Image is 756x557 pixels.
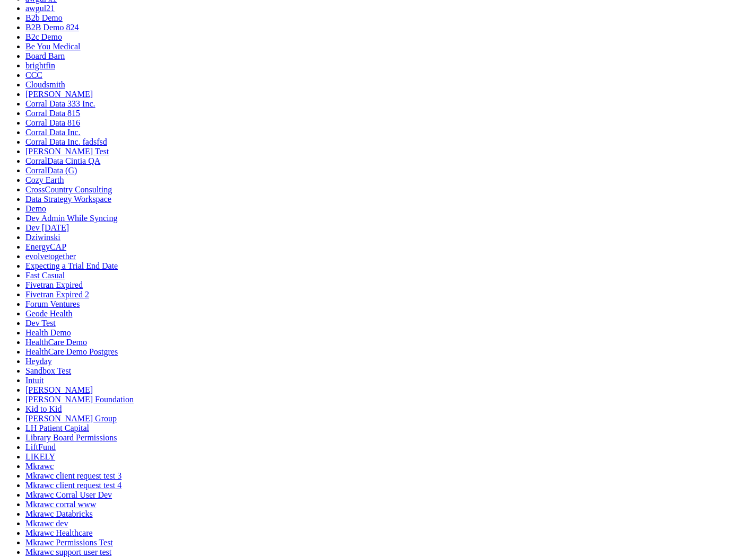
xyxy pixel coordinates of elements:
[25,147,109,156] a: [PERSON_NAME] Test
[25,4,55,13] a: awgul21
[25,376,44,385] a: Intuit
[25,99,95,108] a: Corral Data 333 Inc.
[25,328,71,337] a: Health Demo
[25,500,96,509] a: Mkrawc corral www
[25,80,65,89] a: Cloudsmith
[25,414,117,423] a: [PERSON_NAME] Group
[25,42,81,51] a: Be You Medical
[25,404,62,413] a: Kid to Kid
[25,185,112,194] a: CrossCountry Consulting
[25,70,42,79] a: CCC
[25,61,55,70] a: brightfin
[25,23,79,32] a: B2B Demo 824
[25,280,83,289] a: Fivetran Expired
[25,261,118,270] a: Expecting a Trial End Date
[25,290,89,299] a: Fivetran Expired 2
[25,194,111,204] a: Data Strategy Workspace
[25,462,54,471] a: Mkrawc
[25,166,77,175] a: CorralData (G)
[25,423,89,432] a: LH Patient Capital
[25,490,112,499] a: Mkrawc Corral User Dev
[25,319,56,328] a: Dev Test
[25,214,117,223] a: Dev Admin While Syncing
[25,481,121,490] a: Mkrawc client request test 4
[25,271,65,280] a: Fast Casual
[25,538,113,547] a: Mkrawc Permissions Test
[25,395,134,404] a: [PERSON_NAME] Foundation
[25,452,55,461] a: LIKELY
[25,471,121,480] a: Mkrawc client request test 3
[25,509,93,518] a: Mkrawc Databricks
[25,547,111,556] a: Mkrawc support user test
[25,223,69,232] a: Dev [DATE]
[25,204,46,213] a: Demo
[25,252,76,261] a: evolvetogether
[25,385,93,394] a: [PERSON_NAME]
[25,443,56,452] a: LiftFund
[25,233,60,242] a: Dziwinski
[25,118,80,127] a: Corral Data 816
[25,433,117,442] a: Library Board Permissions
[25,519,68,528] a: Mkrawc dev
[25,528,93,537] a: Mkrawc Healthcare
[25,32,62,41] a: B2c Demo
[25,13,63,22] a: B2b Demo
[25,137,107,146] a: Corral Data Inc. fadsfsd
[25,242,66,251] a: EnergyCAP
[25,366,71,375] a: Sandbox Test
[25,51,65,60] a: Board Barn
[25,156,100,165] a: CorralData Cintia QA
[25,309,72,318] a: Geode Health
[25,90,93,99] a: [PERSON_NAME]
[25,128,81,137] a: Corral Data Inc.
[25,109,80,118] a: Corral Data 815
[25,299,80,308] a: Forum Ventures
[25,338,87,347] a: HealthCare Demo
[25,175,64,184] a: Cozy Earth
[25,357,52,366] a: Heyday
[25,347,118,356] a: HealthCare Demo Postgres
